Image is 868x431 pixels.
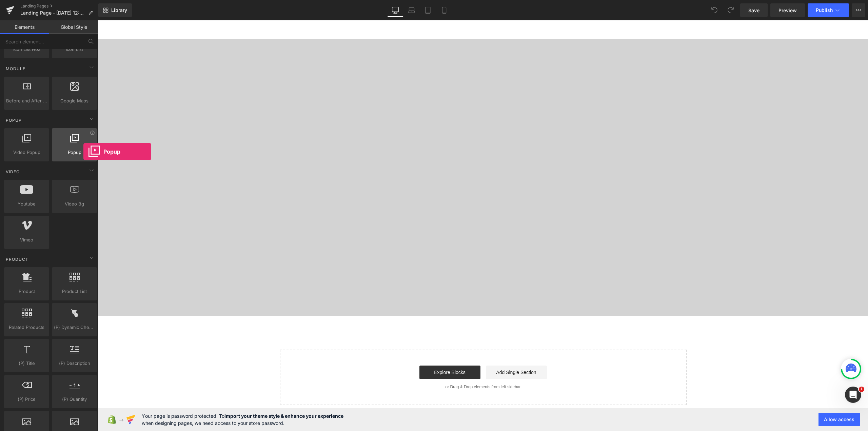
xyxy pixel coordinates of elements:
span: Related Products [6,324,47,331]
span: Preview [778,7,797,14]
span: Youtube [6,200,47,208]
span: (P) Description [54,360,95,367]
span: 1 [859,387,864,392]
p: or Drag & Drop elements from left sidebar [193,364,578,369]
span: Library [111,7,127,13]
a: Mobile [436,3,452,17]
span: Publish [816,7,833,13]
span: Product [5,256,29,262]
span: Video Popup [6,149,47,156]
span: (P) Title [6,360,47,367]
button: More [852,3,865,17]
a: Global Style [49,20,98,34]
span: Before and After Images [6,97,47,104]
span: Vimeo [6,236,47,243]
span: Module [5,65,26,72]
span: Product List [54,288,95,295]
span: (P) Price [6,396,47,403]
a: Preview [770,3,805,17]
button: Allow access [818,413,860,426]
button: Redo [724,3,737,17]
a: Explore Blocks [321,345,382,359]
span: Popup [5,117,22,123]
span: Video [5,169,20,175]
button: Publish [808,3,849,17]
span: (P) Quantity [54,396,95,403]
span: Google Maps [54,97,95,104]
span: Save [748,7,759,14]
strong: import your theme style & enhance your experience [224,413,343,419]
span: Video Bg [54,200,95,208]
a: Desktop [387,3,403,17]
span: Icon List Hoz [6,46,47,53]
a: Landing Pages [20,3,98,9]
span: (P) Dynamic Checkout Button [54,324,95,331]
span: Popup [54,149,95,156]
a: Laptop [403,3,420,17]
a: New Library [98,3,132,17]
a: Add Single Section [388,345,449,359]
span: Product [6,288,47,295]
span: Icon List [54,46,95,53]
div: View Information [90,130,95,135]
a: Tablet [420,3,436,17]
iframe: Intercom live chat [845,387,861,403]
span: Your page is password protected. To when designing pages, we need access to your store password. [142,412,343,427]
span: Landing Page - [DATE] 12:47:38 [20,10,85,16]
button: Undo [708,3,721,17]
